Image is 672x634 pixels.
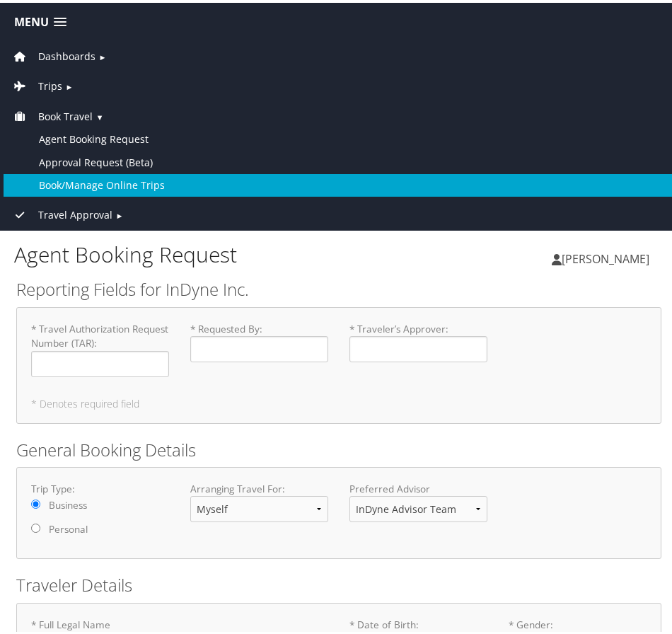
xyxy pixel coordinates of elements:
[190,319,328,359] label: * Requested By :
[190,479,328,493] label: Arranging Travel For:
[115,207,123,218] span: ►
[31,479,169,493] label: Trip Type:
[349,319,487,359] label: * Traveler’s Approver :
[11,107,93,120] a: Book Travel
[11,205,112,219] a: Travel Approval
[16,570,661,594] h2: Traveler Details
[65,79,73,89] span: ►
[11,47,95,60] a: Dashboards
[7,8,74,31] a: Menu
[31,396,647,406] h5: * Denotes required field
[562,248,649,264] span: [PERSON_NAME]
[11,76,62,90] a: Trips
[95,109,103,120] span: ▼
[14,237,339,267] h1: Agent Booking Request
[349,333,487,359] input: * Traveler’s Approver:
[31,348,169,374] input: * Travel Authorization Request Number (TAR):
[14,13,49,26] span: Menu
[349,479,487,493] label: Preferred Advisor
[31,319,169,374] label: * Travel Authorization Request Number (TAR) :
[38,46,95,62] span: Dashboards
[38,204,112,220] span: Travel Approval
[49,519,88,534] label: Personal
[16,275,661,299] h2: Reporting Fields for InDyne Inc.
[190,333,328,359] input: * Requested By:
[38,76,62,91] span: Trips
[98,49,106,59] span: ►
[16,435,661,459] h2: General Booking Details
[49,495,87,509] label: Business
[552,235,664,277] a: [PERSON_NAME]
[38,106,93,122] span: Book Travel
